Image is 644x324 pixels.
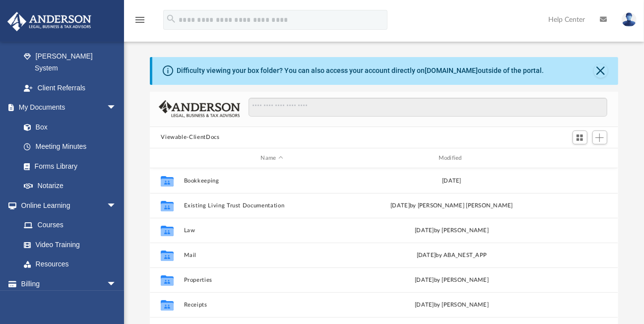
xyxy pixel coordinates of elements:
[592,130,607,144] button: Add
[14,235,122,255] a: Video Training
[14,176,127,196] a: Notarize
[425,66,478,74] a: [DOMAIN_NAME]
[107,195,127,216] span: arrow_drop_down
[364,251,540,260] div: [DATE] by ABA_NEST_APP
[544,154,614,163] div: id
[14,255,127,274] a: Resources
[14,78,127,98] a: Client Referrals
[364,276,540,285] div: [DATE] by [PERSON_NAME]
[364,154,540,163] div: Modified
[177,65,544,76] div: Difficulty viewing your box folder? You can also access your account directly on outside of the p...
[364,301,540,310] div: [DATE] by [PERSON_NAME]
[7,98,127,118] a: My Documentsarrow_drop_down
[161,133,219,142] button: Viewable-ClientDocs
[364,201,540,210] div: [DATE] by [PERSON_NAME] [PERSON_NAME]
[415,228,434,233] span: [DATE]
[7,195,127,215] a: Online Learningarrow_drop_down
[184,227,360,234] button: Law
[14,215,127,235] a: Courses
[107,98,127,118] span: arrow_drop_down
[134,14,146,26] i: menu
[184,277,360,283] button: Properties
[4,12,94,31] img: Anderson Advisors Platinum Portal
[14,117,122,137] a: Box
[364,226,540,235] div: by [PERSON_NAME]
[184,154,360,163] div: Name
[14,137,127,157] a: Meeting Minutes
[14,46,127,78] a: [PERSON_NAME] System
[134,19,146,26] a: menu
[184,202,360,209] button: Existing Living Trust Documentation
[184,302,360,308] button: Receipts
[107,274,127,294] span: arrow_drop_down
[364,177,540,186] div: [DATE]
[166,13,177,24] i: search
[249,98,607,117] input: Search files and folders
[7,274,131,294] a: Billingarrow_drop_down
[594,64,608,78] button: Close
[184,252,360,259] button: Mail
[573,130,587,144] button: Switch to Grid View
[622,12,637,27] img: User Pic
[184,178,360,184] button: Bookkeeping
[14,156,122,176] a: Forms Library
[154,154,179,163] div: id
